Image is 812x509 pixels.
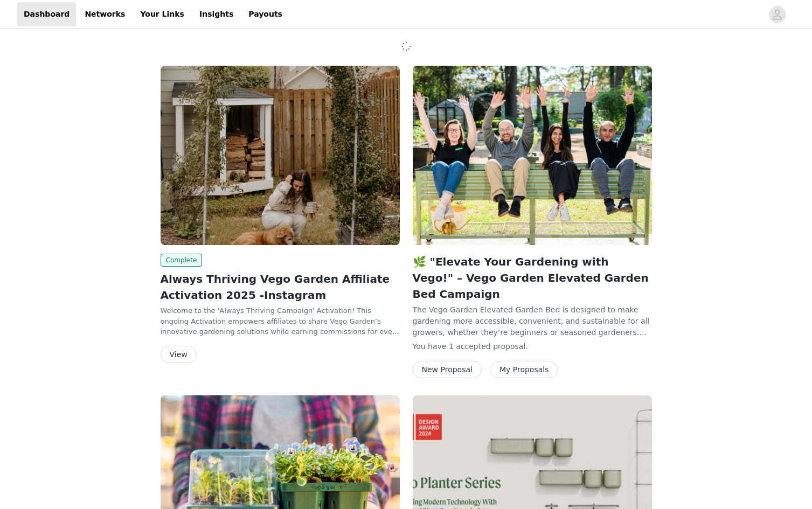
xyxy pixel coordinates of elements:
[134,2,191,26] a: Your Links
[161,346,197,363] button: View
[490,361,558,378] button: My Proposals
[242,2,289,26] a: Payouts
[413,66,652,245] img: Vego Garden
[193,2,240,26] a: Insights
[161,351,197,359] a: View
[772,6,782,23] div: avatar
[161,66,400,245] img: Vego Garden
[161,254,203,267] span: Complete
[413,361,482,378] button: New Proposal
[161,305,400,337] p: Welcome to the 'Always Thriving Campaign' Activation! This ongoing Activation empowers affiliates...
[413,254,652,302] h2: 🌿 "Elevate Your Gardening with Vego!" – Vego Garden Elevated Garden Bed Campaign
[413,341,652,352] p: You have 1 accepted proposal .
[17,2,76,26] a: Dashboard
[161,271,400,303] h2: Always Thriving Vego Garden Affiliate Activation 2025 -Instagram
[78,2,131,26] a: Networks
[413,304,652,337] p: The Vego Garden Elevated Garden Bed is designed to make gardening more accessible, convenient, an...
